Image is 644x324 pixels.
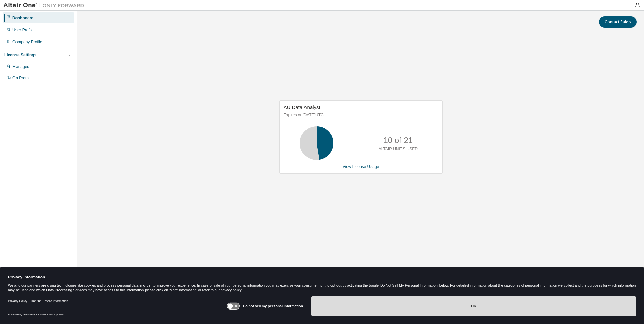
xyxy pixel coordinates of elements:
[3,2,88,9] img: Altair One
[12,39,42,45] div: Company Profile
[12,64,29,69] div: Managed
[12,15,34,21] div: Dashboard
[383,135,413,146] p: 10 of 21
[284,112,437,118] p: Expires on [DATE] UTC
[343,164,379,169] a: View License Usage
[4,52,36,58] div: License Settings
[12,75,29,81] div: On Prem
[284,104,320,110] span: AU Data Analyst
[599,16,637,28] button: Contact Sales
[379,146,418,152] p: ALTAIR UNITS USED
[12,27,34,33] div: User Profile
